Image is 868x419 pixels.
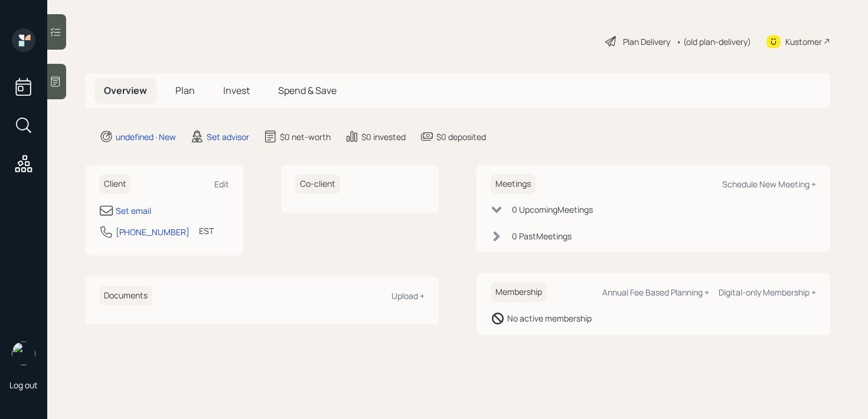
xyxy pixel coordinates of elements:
div: $0 net-worth [280,131,331,143]
span: Plan [175,84,195,97]
h6: Documents [99,286,152,306]
div: Plan Delivery [623,35,670,48]
div: Set advisor [207,131,249,143]
div: Schedule New Meeting + [722,178,816,190]
div: 0 Upcoming Meeting s [512,203,593,216]
div: Upload + [391,290,425,301]
div: Kustomer [785,35,822,48]
h6: Client [99,174,131,194]
span: Overview [104,84,147,97]
h6: Meetings [491,174,536,194]
h6: Membership [491,282,547,302]
div: [PHONE_NUMBER] [116,226,190,238]
div: No active membership [507,312,592,324]
span: Spend & Save [278,84,337,97]
div: 0 Past Meeting s [512,230,572,242]
div: $0 deposited [436,131,486,143]
h6: Co-client [295,174,340,194]
div: Annual Fee Based Planning + [602,287,709,298]
div: $0 invested [361,131,406,143]
div: Log out [9,379,38,391]
div: Edit [214,178,229,190]
span: Invest [223,84,250,97]
div: Set email [116,204,151,217]
img: retirable_logo.png [12,342,35,365]
div: undefined · New [116,131,176,143]
div: EST [199,225,214,237]
div: • (old plan-delivery) [676,35,751,48]
div: Digital-only Membership + [719,287,816,298]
